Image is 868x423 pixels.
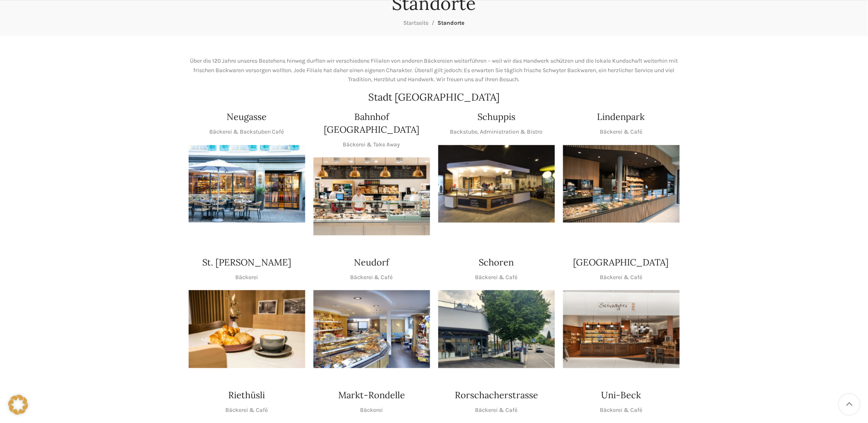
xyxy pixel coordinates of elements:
p: Bäckerei & Backstuben Café [210,127,284,136]
div: 1 / 1 [438,290,555,368]
h4: St. [PERSON_NAME] [202,256,291,269]
div: 1 / 1 [189,145,305,223]
h4: Schuppis [477,110,515,123]
img: 017-e1571925257345 [563,145,680,223]
img: schwyter-23 [189,290,305,368]
p: Bäckerei [236,273,258,282]
p: Bäckerei & Café [226,406,268,415]
a: Scroll to top button [839,394,860,415]
img: 0842cc03-b884-43c1-a0c9-0889ef9087d6 copy [438,290,555,368]
div: 1 / 1 [314,290,430,368]
p: Bäckerei & Café [600,127,643,136]
h4: Uni-Beck [601,389,641,402]
a: Startseite [404,19,429,26]
div: 1 / 1 [563,290,680,368]
span: Standorte [438,19,465,26]
img: Schwyter-1800x900 [563,290,680,368]
p: Bäckerei & Café [351,273,393,282]
h4: Schoren [479,256,514,269]
h4: Neugasse [227,110,267,123]
img: Bahnhof St. Gallen [314,157,430,235]
img: 150130-Schwyter-013 [438,145,555,223]
h4: Neudorf [354,256,389,269]
h4: Markt-Rondelle [338,389,405,402]
img: Neudorf_1 [314,290,430,368]
p: Backstube, Administration & Bistro [450,127,543,136]
h4: Rorschacherstrasse [455,389,538,402]
div: 1 / 1 [563,145,680,223]
p: Bäckerei & Café [600,406,643,415]
img: Neugasse [189,145,305,223]
h4: Riethüsli [229,389,265,402]
h4: Bahnhof [GEOGRAPHIC_DATA] [314,110,430,136]
h4: Lindenpark [597,110,645,123]
p: Bäckerei & Café [600,273,643,282]
div: 1 / 1 [314,157,430,235]
p: Bäckerei & Take Away [343,140,400,149]
div: 1 / 1 [438,145,555,223]
div: 1 / 1 [189,290,305,368]
p: Bäckerei [360,406,383,415]
h4: [GEOGRAPHIC_DATA] [573,256,669,269]
h2: Stadt [GEOGRAPHIC_DATA] [189,92,680,102]
p: Über die 120 Jahre unseres Bestehens hinweg durften wir verschiedene Filialen von anderen Bäckere... [189,56,680,84]
p: Bäckerei & Café [475,406,518,415]
p: Bäckerei & Café [475,273,518,282]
